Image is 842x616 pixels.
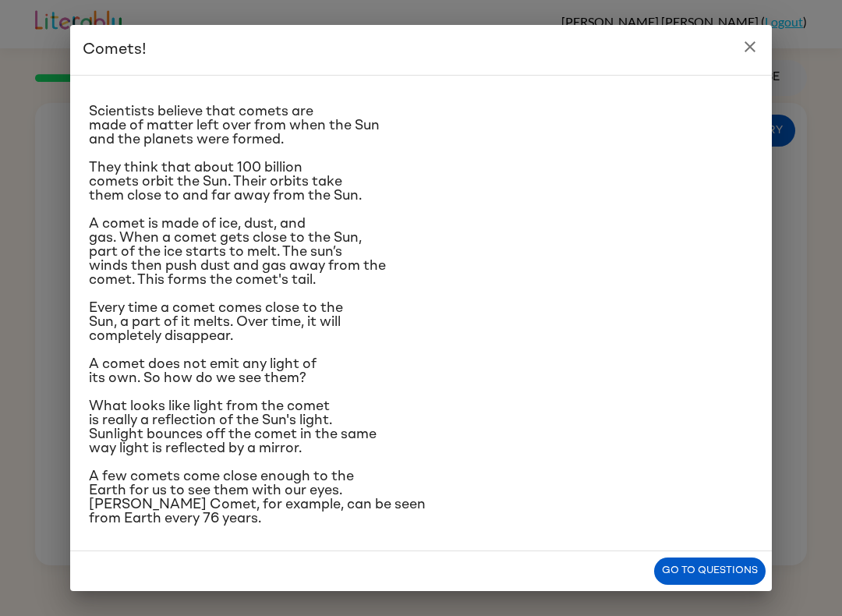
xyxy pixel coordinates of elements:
button: Go to questions [654,558,766,585]
span: A few comets come close enough to the Earth for us to see them with our eyes. [PERSON_NAME] Comet... [89,469,426,526]
span: They think that about 100 billion comets orbit the Sun. Their orbits take them close to and far a... [89,161,362,203]
span: A comet is made of ice, dust, and gas. When a comet gets close to the Sun, part of the ice starts... [89,217,386,287]
button: close [734,31,766,62]
h2: Comets! [70,25,772,75]
span: What looks like light from the comet is really a reflection of the Sun's light. Sunlight bounces ... [89,399,377,455]
span: Scientists believe that comets are made of matter left over from when the Sun and the planets wer... [89,104,380,147]
span: Every time a comet comes close to the Sun, a part of it melts. Over time, it will completely disa... [89,301,343,343]
span: A comet does not emit any light of its own. So how do we see them? [89,357,317,385]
